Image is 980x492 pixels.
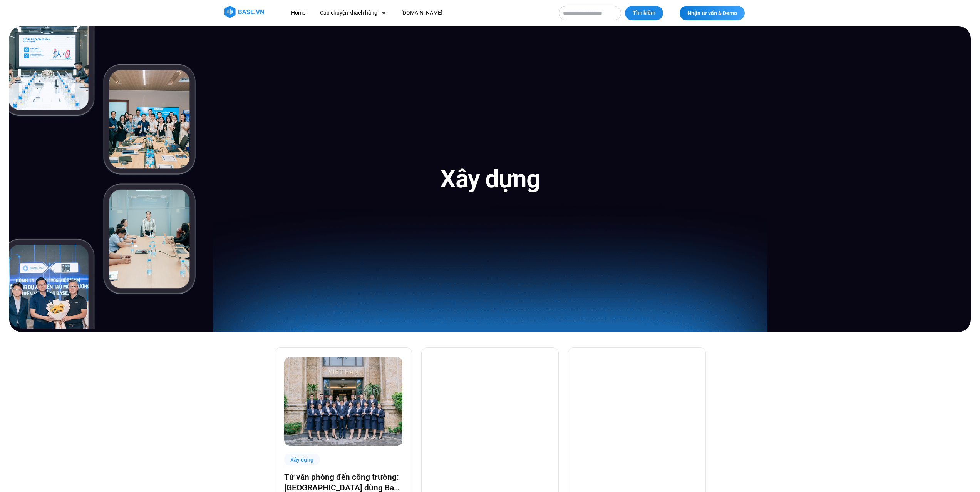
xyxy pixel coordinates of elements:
a: [DOMAIN_NAME] [395,6,448,20]
span: Tìm kiếm [633,9,655,17]
a: Câu chuyện khách hàng [314,6,392,20]
a: Home [285,6,311,20]
h1: Xây dựng [440,163,539,195]
span: Nhận tư vấn & Demo [687,10,737,16]
div: Xây dựng [284,454,320,465]
nav: Menu [285,6,551,20]
button: Tìm kiếm [625,6,663,20]
a: Nhận tư vấn & Demo [680,6,745,20]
